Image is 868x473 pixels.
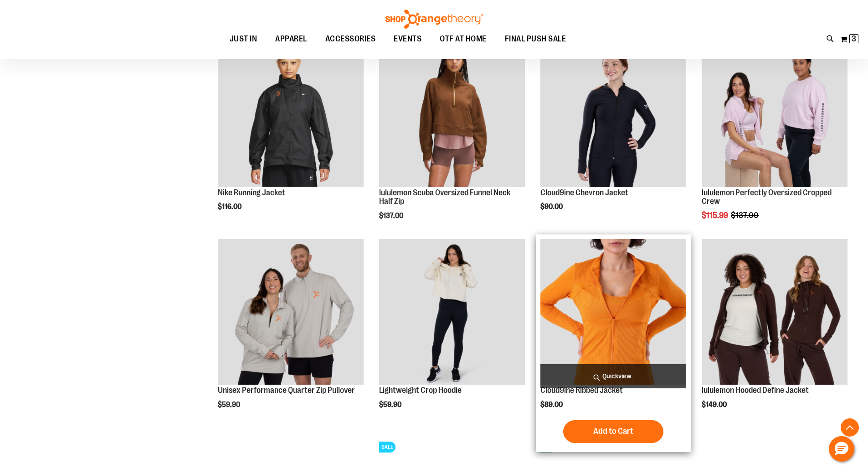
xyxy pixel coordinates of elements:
[394,29,421,49] span: EVENTS
[379,188,510,206] a: lululemon Scuba Oversized Funnel Neck Half Zip
[697,234,852,432] div: product
[275,29,307,49] span: APPAREL
[375,234,529,432] div: product
[213,37,368,234] div: product
[540,239,686,385] img: Cloud9ine Ribbed Jacket
[540,386,623,395] a: Cloud9ine Ribbed Jacket
[379,239,525,386] a: Lightweight Crop Hoodie
[829,436,854,462] button: Hello, have a question? Let’s chat.
[496,29,575,50] a: FINAL PUSH SALE
[702,41,847,188] a: lululemon Perfectly Oversized Cropped CrewSALE
[375,37,529,243] div: product
[841,418,859,437] button: Back To Top
[540,203,564,211] span: $90.00
[316,29,385,50] a: ACCESSORIES
[379,41,525,187] img: lululemon Scuba Oversized Funnel Neck Half Zip
[379,212,405,220] span: $137.00
[384,10,484,29] img: Shop Orangetheory
[218,401,241,409] span: $59.90
[221,29,267,50] a: JUST IN
[218,41,364,187] img: Nike Running Jacket
[440,29,487,49] span: OTF AT HOME
[852,34,856,43] span: 3
[218,386,355,395] a: Unisex Performance Quarter Zip Pullover
[702,41,847,187] img: lululemon Perfectly Oversized Cropped Crew
[563,420,663,443] button: Add to Cart
[593,426,633,436] span: Add to Cart
[540,41,686,188] a: Cloud9ine Chevron Jacket
[540,41,686,187] img: Cloud9ine Chevron Jacket
[702,188,832,206] a: lululemon Perfectly Oversized Cropped Crew
[702,401,728,409] span: $149.00
[540,401,564,409] span: $89.00
[536,234,691,452] div: product
[540,364,686,388] a: Quickview
[379,239,525,385] img: Lightweight Crop Hoodie
[536,37,691,234] div: product
[702,386,809,395] a: lululemon Hooded Define Jacket
[702,239,847,386] a: Main view of 2024 Convention lululemon Hooded Define Jacket
[540,188,628,197] a: Cloud9ine Chevron Jacket
[702,239,847,385] img: Main view of 2024 Convention lululemon Hooded Define Jacket
[505,29,566,49] span: FINAL PUSH SALE
[218,41,364,188] a: Nike Running Jacket
[702,211,729,220] span: $115.99
[731,211,760,220] span: $137.00
[218,239,364,386] a: Unisex Performance Quarter Zip Pullover
[213,234,368,432] div: product
[379,41,525,188] a: lululemon Scuba Oversized Funnel Neck Half Zip
[540,239,686,386] a: Cloud9ine Ribbed Jacket
[379,386,462,395] a: Lightweight Crop Hoodie
[379,401,403,409] span: $59.90
[697,37,852,243] div: product
[385,29,431,50] a: EVENTS
[218,239,364,385] img: Unisex Performance Quarter Zip Pullover
[230,29,257,49] span: JUST IN
[431,29,496,50] a: OTF AT HOME
[266,29,316,49] a: APPAREL
[379,442,395,453] span: SALE
[218,203,243,211] span: $116.00
[325,29,376,49] span: ACCESSORIES
[218,188,285,197] a: Nike Running Jacket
